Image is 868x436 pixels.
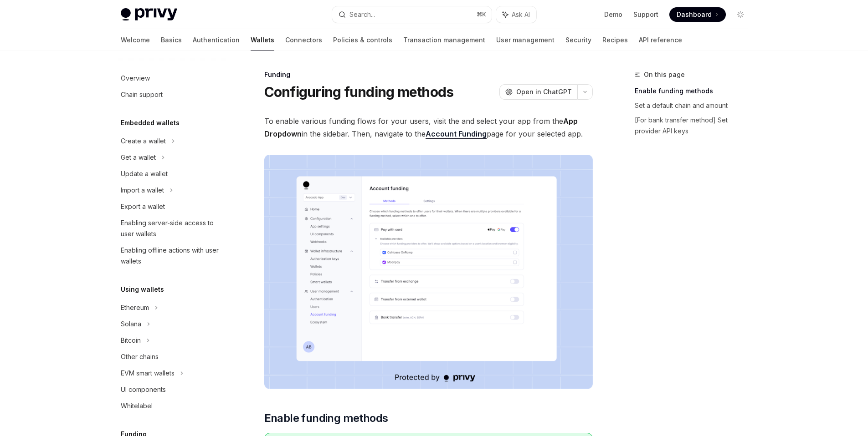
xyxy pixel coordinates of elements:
[264,155,593,389] img: Fundingupdate PNG
[426,129,487,139] a: Account Funding
[121,89,163,100] div: Chain support
[496,6,536,23] button: Ask AI
[113,86,230,103] a: Chain support
[113,381,230,398] a: UI components
[113,242,230,269] a: Enabling offline actions with user wallets
[121,8,177,21] img: light logo
[121,218,225,239] div: Enabling server-side access to user wallets
[264,115,593,140] span: To enable various funding flows for your users, visit the and select your app from the in the sid...
[121,201,165,212] div: Export a wallet
[113,198,230,215] a: Export a wallet
[733,7,748,22] button: Toggle dark mode
[121,73,150,84] div: Overview
[264,411,388,426] span: Enable funding methods
[193,29,240,51] a: Authentication
[121,136,166,147] div: Create a wallet
[121,368,175,379] div: EVM smart wallets
[121,284,164,295] h5: Using wallets
[121,335,141,346] div: Bitcoin
[677,10,712,19] span: Dashboard
[635,98,755,113] a: Set a default chain and amount
[121,302,149,313] div: Ethereum
[333,29,392,51] a: Policies & controls
[161,29,182,51] a: Basics
[113,70,230,86] a: Overview
[113,166,230,182] a: Update a wallet
[264,70,593,79] div: Funding
[633,10,658,19] a: Support
[113,398,230,414] a: Whitelabel
[516,87,572,96] span: Open in ChatGPT
[264,84,454,100] h1: Configuring funding methods
[477,11,486,18] span: ⌘ K
[121,117,180,128] h5: Embedded wallets
[121,245,225,267] div: Enabling offline actions with user wallets
[639,29,682,51] a: API reference
[121,351,159,362] div: Other chains
[121,319,141,330] div: Solana
[512,10,530,19] span: Ask AI
[285,29,322,51] a: Connectors
[121,384,166,395] div: UI components
[113,349,230,365] a: Other chains
[669,7,726,22] a: Dashboard
[635,113,755,138] a: [For bank transfer method] Set provider API keys
[332,6,492,23] button: Search...⌘K
[602,29,628,51] a: Recipes
[403,29,485,51] a: Transaction management
[121,401,153,411] div: Whitelabel
[121,168,168,179] div: Update a wallet
[121,29,150,51] a: Welcome
[113,215,230,242] a: Enabling server-side access to user wallets
[121,152,156,163] div: Get a wallet
[499,84,577,100] button: Open in ChatGPT
[121,185,164,196] div: Import a wallet
[349,9,375,20] div: Search...
[496,29,555,51] a: User management
[565,29,591,51] a: Security
[251,29,274,51] a: Wallets
[644,69,685,80] span: On this page
[635,84,755,98] a: Enable funding methods
[604,10,622,19] a: Demo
